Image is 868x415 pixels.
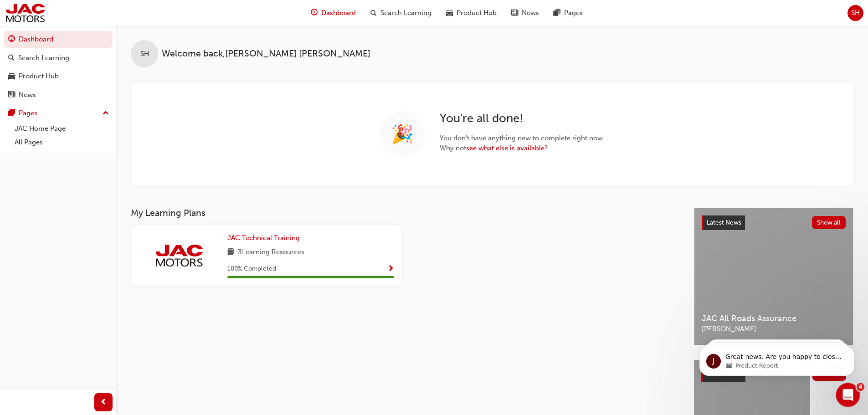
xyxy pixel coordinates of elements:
button: Pages [4,105,113,122]
a: Search Learning [4,50,113,67]
span: JAC Technical Training [227,234,300,242]
span: Pages [564,8,583,18]
span: car-icon [8,72,15,81]
span: SH [851,8,860,18]
span: prev-icon [100,397,107,408]
span: 4 [857,383,865,391]
span: search-icon [8,54,15,62]
a: car-iconProduct Hub [439,4,504,22]
span: book-icon [227,247,234,258]
span: Welcome back , [PERSON_NAME] [PERSON_NAME] [162,49,370,59]
span: guage-icon [8,36,15,44]
span: 100 % Completed [227,264,276,274]
a: JAC Technical Training [227,233,303,243]
a: News [4,87,113,103]
button: SH [847,5,863,21]
span: car-icon [446,7,453,19]
span: news-icon [511,7,518,19]
span: News [522,8,539,18]
div: Product Hub [19,71,59,82]
span: search-icon [370,7,377,19]
span: news-icon [8,91,15,99]
h2: You ' re all done! [440,111,605,126]
a: news-iconNews [504,4,546,22]
span: SH [140,49,149,59]
a: JAC Home Page [11,122,113,136]
span: pages-icon [8,109,15,118]
iframe: Intercom notifications message [686,327,868,390]
span: [PERSON_NAME] [702,324,846,334]
a: see what else is available? [466,144,548,152]
a: guage-iconDashboard [303,4,363,22]
img: jac-portal [154,243,204,268]
span: up-icon [103,108,109,119]
span: Show Progress [387,265,394,273]
a: search-iconSearch Learning [363,4,439,22]
span: 🎉 [391,129,414,139]
a: All Pages [11,135,113,149]
div: Search Learning [18,53,69,63]
span: Search Learning [380,8,431,18]
span: You don ' t have anything new to complete right now. [440,133,605,143]
span: guage-icon [311,7,318,19]
span: 3 Learning Resources [238,247,304,258]
a: pages-iconPages [546,4,590,22]
a: Dashboard [4,31,113,48]
iframe: Intercom live chat [836,383,860,407]
span: Product Hub [457,8,497,18]
button: Show all [812,216,846,229]
button: DashboardSearch LearningProduct HubNews [4,29,113,105]
div: Pages [19,108,37,118]
span: Dashboard [321,8,356,18]
span: Latest News [707,219,741,226]
h3: My Learning Plans [131,208,679,218]
a: Latest NewsShow all [702,215,846,230]
span: pages-icon [554,7,560,19]
button: Show Progress [387,263,394,275]
img: jac-portal [5,3,46,23]
a: Latest NewsShow allJAC All Roads Assurance[PERSON_NAME] [694,208,853,345]
a: Product Hub [4,68,113,85]
span: JAC All Roads Assurance [702,313,846,324]
div: News [19,90,36,100]
span: Why not [440,143,605,154]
